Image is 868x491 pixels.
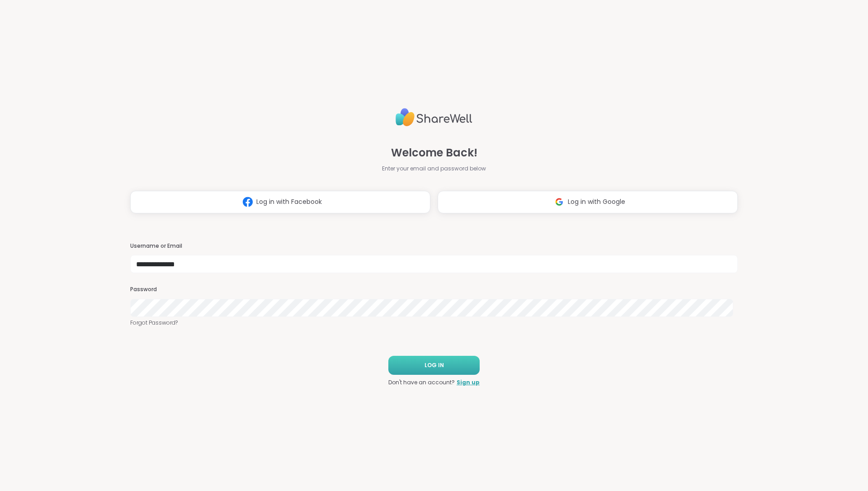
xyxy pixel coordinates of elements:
span: LOG IN [425,361,444,369]
img: ShareWell Logomark [551,194,568,210]
span: Welcome Back! [391,145,477,161]
button: Log in with Facebook [130,191,430,213]
span: Log in with Google [568,197,625,207]
h3: Password [130,286,738,293]
a: Forgot Password? [130,319,738,327]
button: LOG IN [388,356,480,375]
a: Sign up [457,378,480,387]
span: Enter your email and password below [382,165,486,173]
button: Log in with Google [438,191,738,213]
img: ShareWell Logo [396,104,472,130]
span: Log in with Facebook [256,197,322,207]
span: Don't have an account? [388,378,455,387]
img: ShareWell Logomark [239,194,256,210]
h3: Username or Email [130,242,738,250]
